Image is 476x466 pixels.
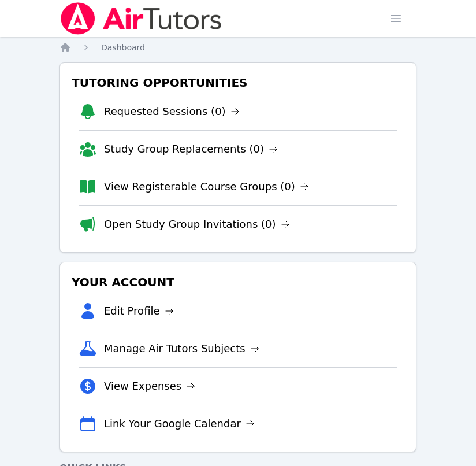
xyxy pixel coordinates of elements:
a: Dashboard [101,42,145,53]
a: Study Group Replacements (0) [104,141,278,157]
a: Edit Profile [104,303,174,319]
a: Link Your Google Calendar [104,416,255,432]
h3: Your Account [69,272,407,293]
a: Manage Air Tutors Subjects [104,341,259,357]
a: Open Study Group Invitations (0) [104,216,290,232]
span: Dashboard [101,43,145,52]
a: View Expenses [104,378,195,394]
nav: Breadcrumb [59,42,416,53]
a: View Registerable Course Groups (0) [104,179,309,195]
img: Air Tutors [59,2,223,35]
h3: Tutoring Opportunities [69,72,407,93]
a: Requested Sessions (0) [104,103,240,120]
